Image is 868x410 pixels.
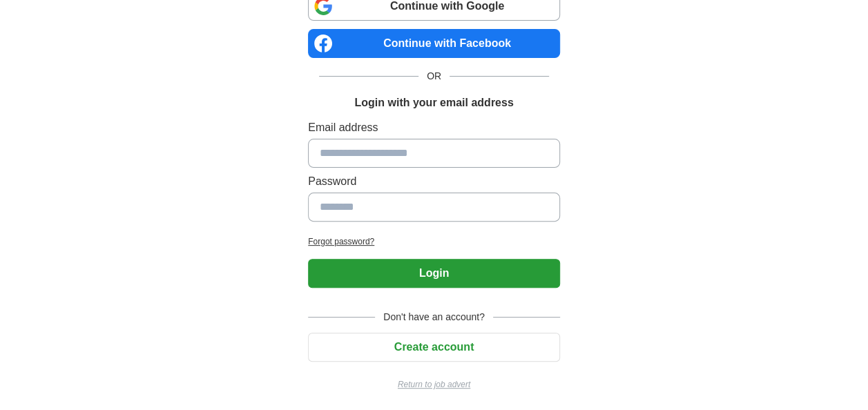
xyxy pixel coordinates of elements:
[418,69,450,84] span: OR
[354,95,513,111] h1: Login with your email address
[308,259,560,288] button: Login
[308,333,560,362] button: Create account
[308,235,560,248] a: Forgot password?
[308,29,560,58] a: Continue with Facebook
[308,378,560,391] a: Return to job advert
[375,310,493,324] span: Don't have an account?
[308,119,560,136] label: Email address
[308,341,560,353] a: Create account
[308,173,560,190] label: Password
